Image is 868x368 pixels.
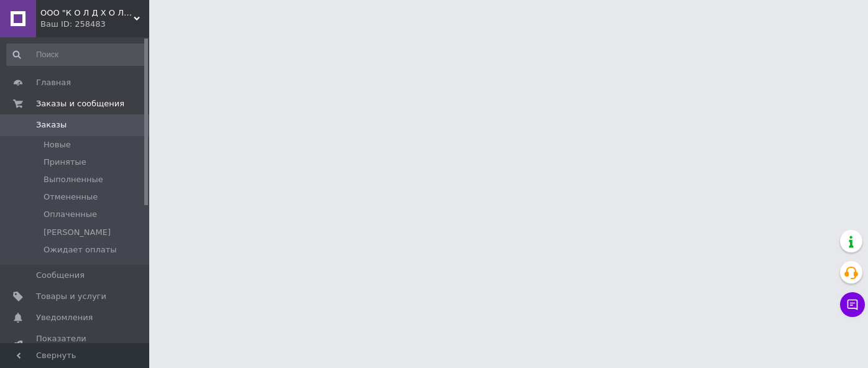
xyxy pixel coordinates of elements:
[44,244,117,255] span: Ожидает оплаты
[44,174,103,185] span: Выполненные
[44,191,98,203] span: Отмененные
[840,292,865,317] button: Чат с покупателем
[44,209,97,220] span: Оплаченные
[36,312,93,323] span: Уведомления
[40,7,134,19] span: ООО "К О Л Д Х О Л О Д"
[36,291,106,302] span: Товары и услуги
[36,119,67,131] span: Заказы
[36,270,85,281] span: Сообщения
[36,98,124,109] span: Заказы и сообщения
[44,227,111,238] span: [PERSON_NAME]
[40,19,149,30] div: Ваш ID: 258483
[36,333,115,356] span: Показатели работы компании
[36,77,71,88] span: Главная
[6,44,147,66] input: Поиск
[44,157,86,168] span: Принятые
[44,139,71,150] span: Новые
